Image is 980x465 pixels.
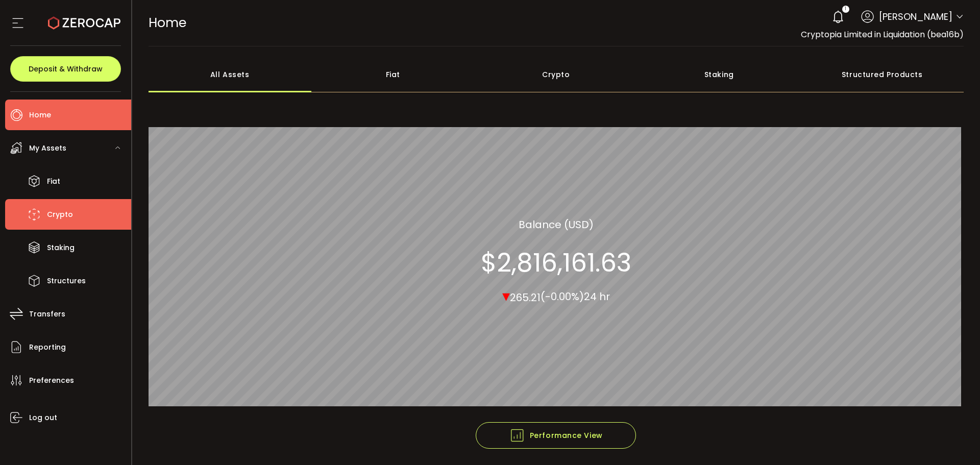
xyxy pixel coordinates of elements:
[47,240,75,255] span: Staking
[29,340,66,355] span: Reporting
[29,108,51,123] span: Home
[475,57,638,92] div: Crypto
[29,307,65,322] span: Transfers
[541,289,584,304] span: (-0.00%)
[584,289,610,304] span: 24 hr
[801,29,964,40] span: Cryptopia Limited in Liquidation (bea16b)
[476,422,636,449] button: Performance View
[29,141,66,156] span: My Assets
[801,57,964,92] div: Structured Products
[29,65,103,72] span: Deposit & Withdraw
[10,56,121,82] button: Deposit & Withdraw
[510,290,541,304] span: 265.21
[47,174,60,189] span: Fiat
[29,410,57,425] span: Log out
[149,57,312,92] div: All Assets
[47,274,86,288] span: Structures
[879,10,952,23] span: [PERSON_NAME]
[519,216,594,232] section: Balance (USD)
[149,14,186,32] span: Home
[929,416,980,465] iframe: Chat Widget
[47,207,73,222] span: Crypto
[509,428,603,443] span: Performance View
[638,57,801,92] div: Staking
[481,247,631,278] section: $2,816,161.63
[311,57,475,92] div: Fiat
[845,6,846,13] span: 1
[29,373,74,388] span: Preferences
[502,284,510,306] span: ▾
